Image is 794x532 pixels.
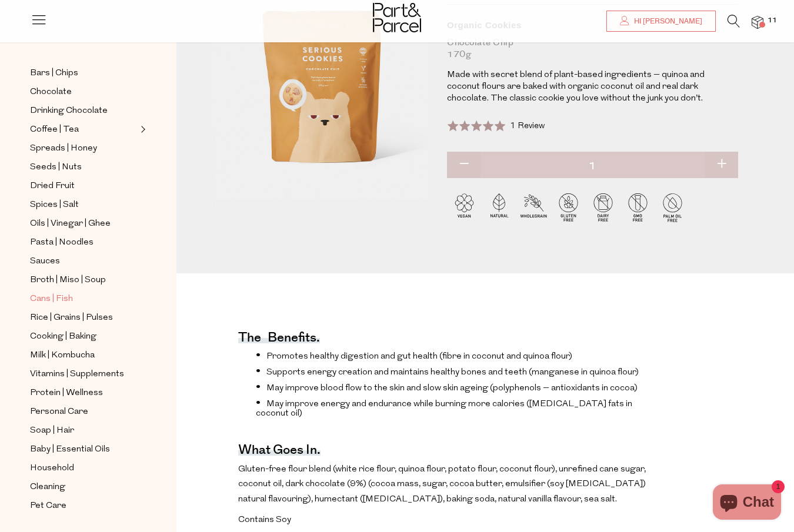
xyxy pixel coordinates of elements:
span: Cleaning [30,480,65,494]
span: Pet Care [30,499,66,513]
span: Coffee | Tea [30,123,79,137]
li: Supports energy creation and maintains healthy bones and teeth (manganese in quinoa flour) [256,366,649,377]
span: Baby | Essential Oils [30,443,110,457]
a: Rice | Grains | Pulses [30,310,137,325]
span: Cans | Fish [30,292,73,306]
h4: The benefits. [238,335,320,343]
p: Contains Soy [238,513,649,528]
a: Cooking | Baking [30,329,137,344]
img: P_P-ICONS-Live_Bec_V11_GMO_Free.svg [620,190,655,225]
a: Bars | Chips [30,66,137,81]
a: Personal Care [30,404,137,419]
a: Cleaning [30,480,137,494]
a: Soap | Hair [30,423,137,438]
a: Spices | Salt [30,198,137,212]
p: Gluten-free flour blend (white rice flour, quinoa flour, potato flour, coconut flour), unrefined ... [238,462,649,507]
span: Spreads | Honey [30,142,97,156]
a: Milk | Kombucha [30,348,137,363]
img: P_P-ICONS-Live_Bec_V11_Vegan.svg [447,190,482,225]
span: Sauces [30,255,60,269]
a: Chocolate [30,85,137,99]
img: Part&Parcel [373,3,421,32]
span: Cooking | Baking [30,330,96,344]
a: Cans | Fish [30,292,137,306]
a: Baby | Essential Oils [30,442,137,457]
a: Oils | Vinegar | Ghee [30,216,137,231]
span: Oils | Vinegar | Ghee [30,217,111,231]
a: 11 [752,16,763,28]
span: Pasta | Noodles [30,236,94,250]
img: P_P-ICONS-Live_Bec_V11_Palm_Oil_Free.svg [655,190,690,225]
a: Spreads | Honey [30,141,137,156]
a: Broth | Miso | Soup [30,273,137,287]
button: Expand/Collapse Coffee | Tea [138,122,146,136]
span: Chocolate [30,85,72,99]
input: QTY Organic Cookies [447,152,738,181]
li: May improve blood flow to the skin and slow skin ageing (polyphenols – antioxidants in cocoa) [256,382,649,393]
a: Household [30,461,137,476]
img: P_P-ICONS-Live_Bec_V11_Dairy_Free.svg [586,190,620,225]
span: Vitamins | Supplements [30,367,124,382]
p: Made with secret blend of plant-based ingredients – quinoa and coconut flours are baked with orga... [447,69,738,105]
img: P_P-ICONS-Live_Bec_V11_Natural.svg [482,190,516,225]
h4: What goes in. [238,447,321,456]
span: Household [30,461,74,476]
span: Broth | Miso | Soup [30,273,106,287]
a: Pet Care [30,498,137,513]
span: Soap | Hair [30,424,74,438]
span: Personal Care [30,405,88,419]
span: Protein | Wellness [30,386,103,400]
inbox-online-store-chat: Shopify online store chat [709,484,785,523]
a: Dried Fruit [30,179,137,193]
span: Dried Fruit [30,179,75,193]
img: P_P-ICONS-Live_Bec_V11_Gluten_Free.svg [551,190,586,225]
li: May improve energy and endurance while burning more calories ([MEDICAL_DATA] fats in coconut oil) [256,397,649,418]
span: Drinking Chocolate [30,104,108,118]
a: Pasta | Noodles [30,235,137,250]
a: Coffee | Tea [30,122,137,137]
a: Seeds | Nuts [30,160,137,175]
img: P_P-ICONS-Live_Bec_V11_Wholegrain.svg [516,190,551,225]
span: 1 Review [510,122,545,131]
span: 11 [765,15,780,26]
li: Promotes healthy digestion and gut health (fibre in coconut and quinoa flour) [256,350,649,362]
span: Spices | Salt [30,198,79,212]
a: Sauces [30,254,137,269]
a: Protein | Wellness [30,386,137,400]
span: Rice | Grains | Pulses [30,311,113,325]
a: Vitamins | Supplements [30,367,137,382]
a: Drinking Chocolate [30,103,137,118]
div: Chocolate Chip 170g [447,37,738,61]
span: Seeds | Nuts [30,160,82,175]
span: Hi [PERSON_NAME] [631,16,702,26]
span: Bars | Chips [30,66,78,81]
a: Hi [PERSON_NAME] [606,11,716,32]
span: Milk | Kombucha [30,349,95,363]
